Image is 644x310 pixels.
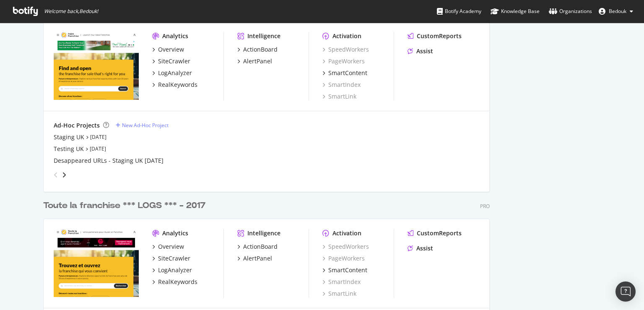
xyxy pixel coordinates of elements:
a: AlertPanel [237,57,272,65]
div: Intelligence [247,32,280,40]
div: ActionBoard [243,242,278,251]
a: New Ad-Hoc Project [116,122,169,129]
div: RealKeywords [158,278,197,286]
div: LogAnalyzer [158,69,192,77]
div: New Ad-Hoc Project [122,122,169,129]
a: RealKeywords [152,81,197,89]
a: SmartIndex [322,81,361,89]
a: PageWorkers [322,57,365,65]
div: Assist [416,244,433,253]
div: AlertPanel [243,254,272,263]
div: Organizations [549,7,592,16]
div: Analytics [162,229,188,237]
div: Intelligence [247,229,280,237]
a: Overview [152,242,184,251]
a: Assist [408,47,433,55]
a: [DATE] [90,145,106,152]
div: CustomReports [417,229,462,237]
img: toute-la-franchise.com [54,229,139,297]
a: SiteCrawler [152,254,190,263]
div: LogAnalyzer [158,266,192,274]
div: AlertPanel [243,57,272,65]
a: LogAnalyzer [152,69,192,77]
a: AlertPanel [237,254,272,263]
a: SpeedWorkers [322,45,369,54]
div: Botify Academy [437,7,481,16]
a: PageWorkers [322,254,365,263]
a: SmartContent [322,69,367,77]
a: ActionBoard [237,242,278,251]
span: Bedouk [609,8,626,15]
div: Knowledge Base [491,7,540,16]
div: Ad-Hoc Projects [54,121,100,130]
div: RealKeywords [158,81,197,89]
a: SmartContent [322,266,367,274]
div: Open Intercom Messenger [615,281,636,302]
div: Analytics [162,32,188,40]
div: Pro [480,203,490,210]
div: angle-left [50,168,61,182]
img: pointfranchise.co.uk [54,32,139,100]
a: RealKeywords [152,278,197,286]
a: Overview [152,45,184,54]
div: SiteCrawler [158,57,190,65]
div: Overview [158,45,184,54]
a: ActionBoard [237,45,278,54]
div: CustomReports [417,32,462,40]
a: LogAnalyzer [152,266,192,274]
span: Welcome back, Bedouk ! [44,8,98,15]
a: Desappeared URLs - Staging UK [DATE] [54,156,164,165]
div: Activation [332,32,361,40]
div: SiteCrawler [158,254,190,263]
a: SmartLink [322,92,356,101]
div: Overview [158,242,184,251]
a: SiteCrawler [152,57,190,65]
div: SmartContent [328,69,367,77]
a: SmartLink [322,289,356,298]
div: SmartContent [328,266,367,274]
a: Toute la franchise *** LOGS *** - 2017 [43,200,209,212]
a: SmartIndex [322,278,361,286]
a: Staging UK [54,133,84,141]
button: Bedouk [592,5,640,18]
div: Assist [416,47,433,55]
div: angle-right [61,171,67,179]
a: SpeedWorkers [322,242,369,251]
div: Activation [332,229,361,237]
div: ActionBoard [243,45,278,54]
div: Toute la franchise *** LOGS *** - 2017 [43,200,205,212]
a: CustomReports [408,229,462,237]
a: Assist [408,244,433,253]
a: Testing UK [54,145,84,153]
a: CustomReports [408,32,462,40]
a: [DATE] [90,133,106,141]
